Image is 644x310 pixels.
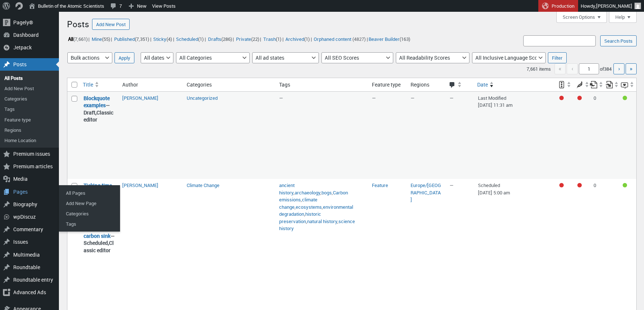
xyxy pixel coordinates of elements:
a: Feature [372,182,388,189]
a: Mine(55) [91,35,111,43]
ul: | [67,34,411,44]
span: (1) [276,36,281,42]
h1: Posts [67,15,89,31]
a: Uncategorized [187,95,218,101]
a: ecosystems [296,204,322,210]
span: (22) [251,36,259,42]
th: Feature type [368,78,407,92]
th: Tags [275,78,368,92]
a: Tags [61,219,120,229]
li: | [67,34,89,44]
span: (1) [198,36,204,42]
a: Inclusive language score [621,78,634,91]
a: Comments Sort ascending. [446,78,474,91]
span: — [450,95,454,101]
span: [PERSON_NAME] [596,3,632,9]
a: Last page [626,63,637,74]
a: Categories [61,208,120,219]
a: Carbon emissions [279,189,348,203]
span: — [411,95,415,101]
td: Last Modified [DATE] 11:31 am [474,92,554,179]
li: (4827) [313,34,366,44]
li: | [152,34,174,44]
a: Private(22) [235,35,260,43]
li: | [207,34,234,44]
span: Scheduled, [84,239,109,246]
span: — [279,95,283,101]
a: [PERSON_NAME] [122,182,158,189]
a: Archived(1) [285,35,311,43]
th: Regions [407,78,446,92]
a: Beaver Builder(163) [368,35,411,43]
span: » [630,64,633,73]
a: Orphaned content [313,35,352,43]
strong: — [84,95,115,123]
a: environmental degradation [279,204,353,218]
a: Drafts(286) [207,35,233,43]
a: “Blockquote examples” (Edit) [84,95,110,109]
a: bogs [321,189,332,196]
a: Europe/[GEOGRAPHIC_DATA] [411,182,441,203]
span: 7,661 items [527,66,551,72]
button: Screen Options [556,12,607,23]
div: Focus keyphrase not set [559,96,564,100]
span: Classic editor [84,109,113,123]
input: Filter [548,52,567,63]
span: 384 [604,66,612,72]
span: (286) [221,36,232,42]
button: Help [609,12,637,23]
span: (7,661) [73,36,88,42]
th: Author [119,78,183,92]
a: climate change [279,196,317,210]
input: Apply [115,52,134,63]
a: [PERSON_NAME] [122,95,158,101]
span: Date [477,81,488,88]
span: (55) [102,36,110,42]
a: Trash(1) [262,35,282,43]
span: (1) [304,36,310,42]
div: Good [623,96,627,100]
li: | [175,34,206,44]
a: historic preservation [279,211,321,225]
a: Sticky(4) [152,35,173,43]
li: | [285,34,312,44]
span: Draft, [84,109,96,116]
span: › [618,64,620,73]
a: science history [279,218,355,232]
div: Focus keyphrase not set [559,183,564,187]
a: All(7,661) [67,35,88,43]
span: Title [83,81,93,88]
a: Scheduled(1) [175,35,205,43]
span: — [372,95,376,101]
th: Categories [183,78,276,92]
span: ‹ [567,63,578,74]
span: (4) [166,36,172,42]
li: | [262,34,283,44]
a: Published(7,351) [113,35,150,43]
input: Search Posts [600,35,637,46]
span: of [600,66,612,72]
a: Date [474,78,554,91]
a: archaeology [295,189,320,196]
strong: — [84,182,115,254]
li: | [235,34,261,44]
a: Next page [613,63,624,74]
a: All Pages [61,188,120,198]
a: Received internal links [605,78,619,91]
a: Readability score [572,78,590,91]
span: « [555,63,566,74]
span: Comments [449,82,456,89]
a: Outgoing internal links [590,78,603,91]
span: — [450,182,454,189]
a: natural history [307,218,337,225]
span: (7,351) [135,36,149,42]
span: Classic editor [84,239,114,254]
a: Add New Post [92,19,130,30]
div: Good [623,183,627,187]
a: ancient history [279,182,295,196]
li: | [113,34,151,44]
li: | [91,34,112,44]
a: Add New Page [61,198,120,208]
div: Needs improvement [577,96,582,100]
a: SEO score [554,78,571,91]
